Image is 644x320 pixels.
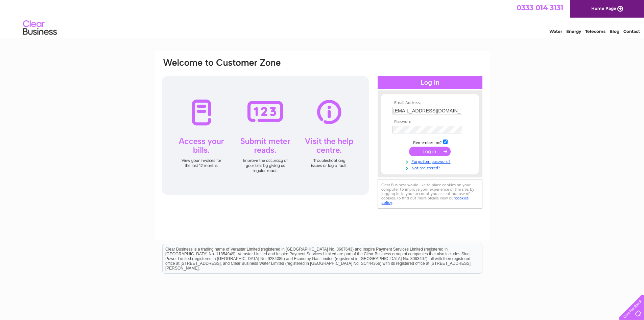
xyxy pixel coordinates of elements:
[566,29,581,34] a: Energy
[391,101,469,105] th: Email Address:
[610,29,619,34] a: Blog
[378,179,482,209] div: Clear Business would like to place cookies on your computer to improve your experience of the sit...
[392,164,469,171] a: Not registered?
[391,120,469,124] th: Password:
[23,18,57,38] img: logo.png
[381,196,469,205] a: cookies policy
[391,138,469,145] td: Remember me?
[623,29,640,34] a: Contact
[392,158,469,164] a: Forgotten password?
[549,29,562,34] a: Water
[517,3,563,12] a: 0333 014 3131
[585,29,605,34] a: Telecoms
[409,147,451,156] input: Submit
[163,4,482,33] div: Clear Business is a trading name of Verastar Limited (registered in [GEOGRAPHIC_DATA] No. 3667643...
